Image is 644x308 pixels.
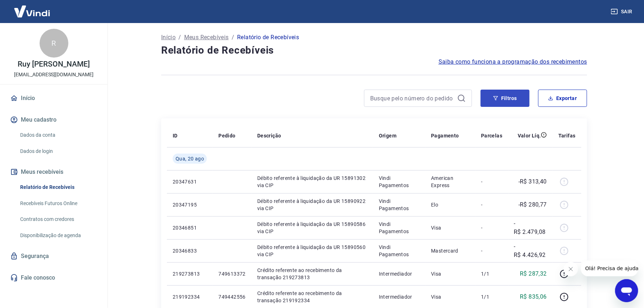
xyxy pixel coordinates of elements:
p: Vindi Pagamentos [379,244,419,258]
p: 1/1 [481,270,502,277]
a: Início [161,33,176,42]
p: Visa [431,224,470,231]
h4: Relatório de Recebíveis [161,43,587,58]
p: -R$ 313,40 [518,177,547,186]
p: Vindi Pagamentos [379,198,419,212]
p: Tarifas [558,132,576,139]
div: R [40,29,68,58]
button: Exportar [538,90,587,107]
p: Mastercard [431,247,470,254]
p: 1/1 [481,293,502,300]
p: Visa [431,270,470,277]
a: Meus Recebíveis [184,33,229,42]
p: Ruy [PERSON_NAME] [18,60,90,68]
p: 20346851 [173,224,207,231]
p: - [481,224,502,231]
a: Disponibilização de agenda [17,228,99,243]
p: ID [173,132,178,139]
p: 20347631 [173,178,207,185]
p: Débito referente à liquidação da UR 15890586 via CIP [257,221,367,235]
p: Débito referente à liquidação da UR 15891302 via CIP [257,175,367,189]
p: / [232,33,234,42]
a: Dados de login [17,144,99,159]
p: Débito referente à liquidação da UR 15890560 via CIP [257,244,367,258]
a: Segurança [9,248,99,264]
p: 20346833 [173,247,207,254]
span: Qua, 20 ago [176,155,204,162]
p: Visa [431,293,470,300]
p: -R$ 4.426,92 [514,242,547,259]
iframe: Botão para abrir a janela de mensagens [615,279,638,302]
p: - [481,201,502,208]
a: Fale conosco [9,270,99,286]
p: -R$ 2.479,08 [514,219,547,236]
p: 20347195 [173,201,207,208]
p: / [178,33,181,42]
p: Pagamento [431,132,459,139]
p: Relatório de Recebíveis [237,33,299,42]
a: Relatório de Recebíveis [17,180,99,195]
button: Sair [609,5,635,18]
p: Elo [431,201,470,208]
button: Filtros [481,90,530,107]
input: Busque pelo número do pedido [370,93,454,104]
p: Intermediador [379,293,419,300]
p: Crédito referente ao recebimento da transação 219273813 [257,267,367,281]
p: 219273813 [173,270,207,277]
p: Pedido [218,132,235,139]
p: R$ 835,06 [520,293,547,301]
span: Olá! Precisa de ajuda? [4,5,60,11]
p: Vindi Pagamentos [379,175,419,189]
p: 749613372 [218,270,246,277]
p: -R$ 280,77 [518,200,547,209]
a: Início [9,90,99,106]
a: Saiba como funciona a programação dos recebimentos [439,58,587,66]
img: Vindi [9,0,55,22]
p: Vindi Pagamentos [379,221,419,235]
p: - [481,247,502,254]
p: - [481,178,502,185]
p: 749442556 [218,293,246,300]
p: Intermediador [379,270,419,277]
p: American Express [431,175,470,189]
button: Meu cadastro [9,112,99,128]
p: Débito referente à liquidação da UR 15890922 via CIP [257,198,367,212]
a: Dados da conta [17,128,99,142]
p: [EMAIL_ADDRESS][DOMAIN_NAME] [14,71,94,78]
p: Parcelas [481,132,502,139]
p: R$ 287,32 [520,269,547,278]
p: Origem [379,132,396,139]
p: 219192334 [173,293,207,300]
button: Meus recebíveis [9,164,99,180]
p: Descrição [257,132,281,139]
p: Crédito referente ao recebimento da transação 219192334 [257,290,367,304]
iframe: Fechar mensagem [564,262,578,276]
a: Contratos com credores [17,212,99,227]
iframe: Mensagem da empresa [581,261,638,276]
a: Recebíveis Futuros Online [17,196,99,211]
p: Valor Líq. [518,132,541,139]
